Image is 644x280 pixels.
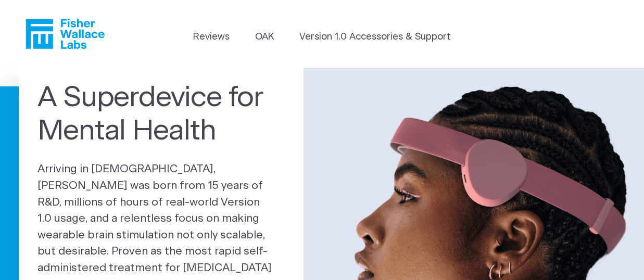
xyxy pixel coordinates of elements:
a: Version 1.0 Accessories & Support [299,30,451,44]
a: Fisher Wallace [26,19,105,49]
h1: A Superdevice for Mental Health [37,81,285,147]
a: OAK [255,30,274,44]
a: Reviews [193,30,230,44]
